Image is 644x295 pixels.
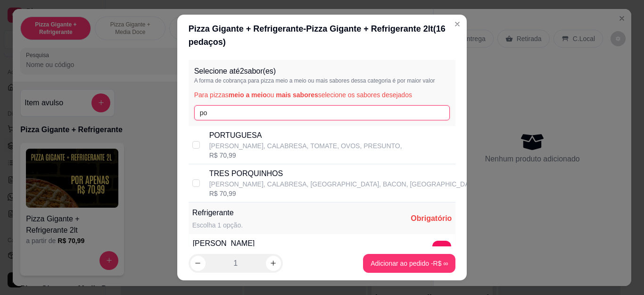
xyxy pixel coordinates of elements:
p: Para pizzas ou selecione os sabores desejados [194,90,450,100]
input: Pesquise pelo nome do sabor [194,105,450,120]
button: increase-product-quantity [266,256,281,271]
span: maior valor [407,77,435,84]
p: 1 [233,258,238,269]
button: Adicionar ao pedido -R$ ∞ [363,254,455,273]
p: A forma de cobrança para pizza meio a meio ou mais sabores dessa categoria é por [194,77,450,84]
div: [PERSON_NAME] [193,238,255,249]
p: PORTUGUESA [209,130,402,141]
p: [PERSON_NAME], CALABRESA, [GEOGRAPHIC_DATA], BACON, [GEOGRAPHIC_DATA] [209,179,479,189]
span: meio a meio [229,91,267,99]
div: R$ 70,99 [209,151,402,160]
button: decrease-product-quantity [190,256,206,271]
p: Selecione até 2 sabor(es) [194,66,450,77]
div: Pizza Gigante + Refrigerante - Pizza Gigante + Refrigerante 2lt ( 16 pedaços) [189,22,456,49]
span: mais sabores [276,91,318,99]
div: Escolha 1 opção. [192,220,243,230]
button: Close [450,17,465,32]
div: Refrigerante [192,207,243,219]
p: TRES PORQUINHOS [209,168,479,179]
div: R$ 70,99 [209,189,479,198]
p: [PERSON_NAME], CALABRESA, TOMATE, OVOS, PRESUNTO, [209,141,402,151]
button: add [432,241,451,260]
div: Obrigatório [411,213,452,224]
